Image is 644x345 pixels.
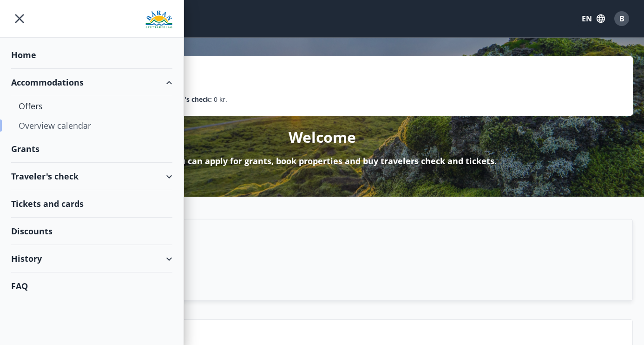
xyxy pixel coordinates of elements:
div: History [11,245,172,272]
span: 0 kr. [214,94,227,105]
button: B [611,7,633,30]
div: Overview calendar [19,116,165,135]
div: Offers [19,96,165,116]
p: Welcome [289,127,356,147]
span: B [619,13,624,24]
div: Accommodations [11,69,172,96]
div: Tickets and cards [11,190,172,218]
div: Discounts [11,218,172,245]
div: FAQ [11,272,172,299]
button: menu [11,10,28,27]
img: union_logo [145,10,172,29]
div: Home [11,41,172,69]
p: Here you can apply for grants, book properties and buy travelers check and tickets. [147,155,497,167]
div: Grants [11,135,172,163]
p: Traveler's check : [158,94,212,105]
button: EN [578,10,609,27]
div: Traveler's check [11,163,172,190]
